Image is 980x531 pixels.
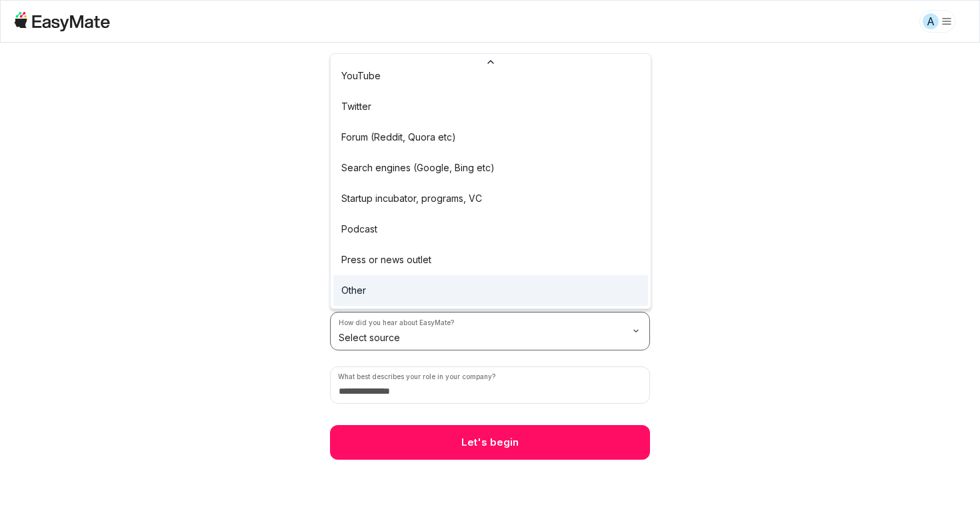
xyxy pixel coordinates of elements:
p: Twitter [341,99,371,114]
p: Forum (Reddit, Quora etc) [341,130,456,145]
p: Press or news outlet [341,253,431,267]
p: Search engines (Google, Bing etc) [341,161,495,175]
p: Podcast [341,222,377,237]
p: Startup incubator, programs, VC [341,191,482,206]
p: Other [341,283,366,298]
p: YouTube [341,69,381,83]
